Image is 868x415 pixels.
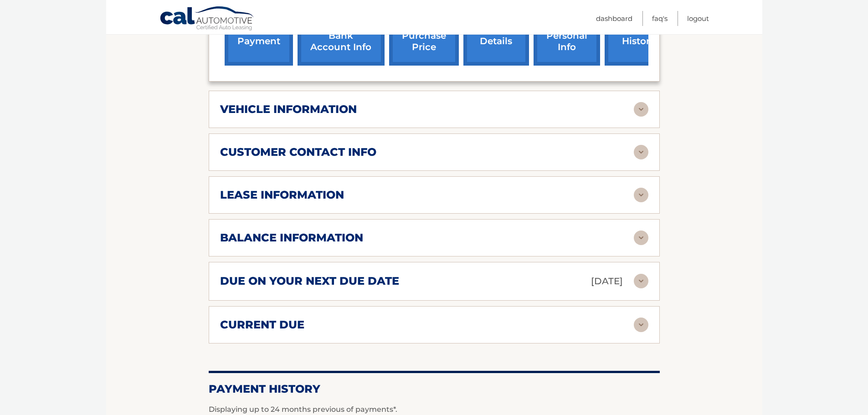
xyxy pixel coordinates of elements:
a: account details [463,6,529,66]
h2: Payment History [209,382,660,396]
h2: lease information [220,188,344,202]
a: Add/Remove bank account info [298,6,385,66]
p: [DATE] [591,273,623,289]
a: make a payment [225,6,293,66]
h2: customer contact info [220,145,376,159]
h2: balance information [220,231,363,245]
img: accordion-rest.svg [634,231,648,245]
a: Logout [687,11,709,26]
img: accordion-rest.svg [634,145,648,159]
a: Cal Automotive [159,6,255,32]
h2: vehicle information [220,102,357,116]
img: accordion-rest.svg [634,274,648,288]
a: Dashboard [596,11,632,26]
a: update personal info [534,6,600,66]
img: accordion-rest.svg [634,188,648,202]
h2: due on your next due date [220,274,399,288]
img: accordion-rest.svg [634,102,648,117]
a: payment history [605,6,673,66]
a: FAQ's [652,11,668,26]
img: accordion-rest.svg [634,318,648,332]
p: Displaying up to 24 months previous of payments*. [209,404,660,415]
a: request purchase price [389,6,459,66]
h2: current due [220,318,304,332]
